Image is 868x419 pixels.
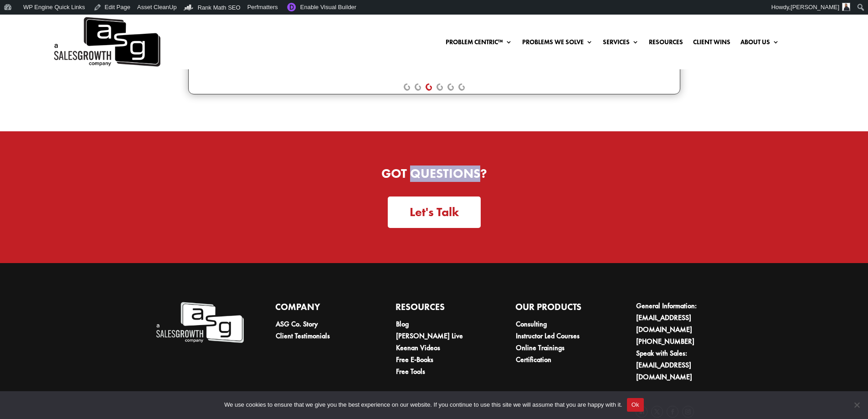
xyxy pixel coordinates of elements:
a: Free E-Books [396,355,433,364]
a: Problems We Solve [522,39,593,49]
a: About Us [740,39,779,49]
a: Certification [516,355,551,364]
a: Blog [396,319,409,329]
div: Domain Overview [35,58,82,64]
a: Consulting [516,319,547,329]
a: Resources [649,39,683,49]
span: [PERSON_NAME] [791,4,839,10]
a: [PHONE_NUMBER] [636,336,694,346]
button: Ok [627,398,644,412]
a: Instructor Led Courses [516,331,580,341]
a: A Sales Growth Company Logo [52,15,160,69]
span: Rank Math SEO [198,4,241,11]
li: Speak with Sales: [636,347,724,383]
div: Keywords by Traffic [101,58,154,64]
a: 2 [415,83,421,91]
h4: Resources [395,300,484,318]
a: 5 [447,83,454,91]
a: Online Trainings [516,343,565,352]
li: General Information: [636,300,724,336]
a: Client Wins [693,39,730,49]
a: 1 [404,83,410,91]
a: 6 [458,83,465,91]
strong: Got Questions? [381,166,487,181]
a: Let's Talk [387,196,482,229]
h4: Company [275,300,364,318]
div: Domain: [DOMAIN_NAME] [24,24,100,31]
a: Problem Centric™ [446,39,512,49]
img: A Sales Growth Company [155,300,244,345]
img: logo_orange.svg [15,15,22,22]
img: website_grey.svg [15,24,22,31]
a: Client Testimonials [276,331,330,341]
a: [EMAIL_ADDRESS][DOMAIN_NAME] [636,313,692,334]
a: ASG Co. Story [276,319,318,329]
a: Free Tools [396,367,425,376]
span: No [852,400,861,409]
span: We use cookies to ensure that we give you the best experience on our website. If you continue to ... [224,400,622,409]
img: tab_keywords_by_traffic_grey.svg [91,57,98,65]
h4: Our Products [515,300,604,318]
div: v 4.0.25 [26,15,45,22]
a: Services [603,39,639,49]
a: 3 [426,83,432,91]
img: ASG Co. Logo [52,15,160,69]
img: tab_domain_overview_orange.svg [25,57,32,65]
a: 4 [437,83,443,91]
a: [EMAIL_ADDRESS][DOMAIN_NAME] [636,360,692,382]
a: [PERSON_NAME] Live [396,331,463,341]
a: Keenan Videos [396,343,440,352]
